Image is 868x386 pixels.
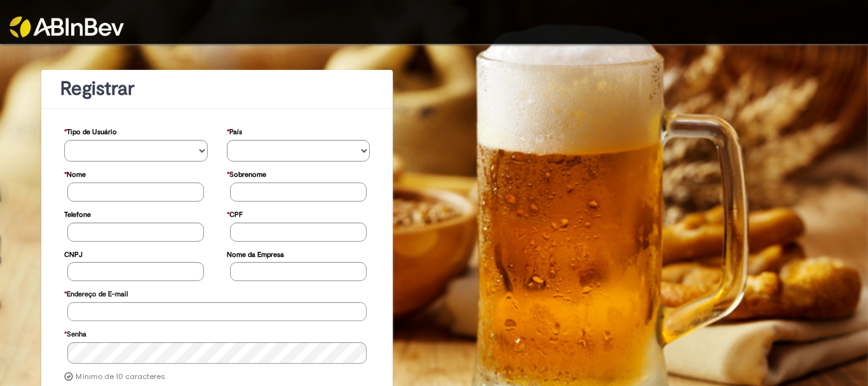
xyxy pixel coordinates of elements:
[227,121,242,140] label: País
[60,78,374,99] h1: Registrar
[227,244,284,263] label: Nome da Empresa
[64,324,86,342] label: Senha
[64,284,128,302] label: Endereço de E-mail
[76,372,166,382] label: Mínimo de 10 caracteres.
[10,17,124,38] img: ABInbev-white.png
[227,204,243,223] label: CPF
[227,164,266,183] label: Sobrenome
[64,244,83,263] label: CNPJ
[64,204,91,223] label: Telefone
[64,164,86,183] label: Nome
[64,121,117,140] label: Tipo de Usuário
